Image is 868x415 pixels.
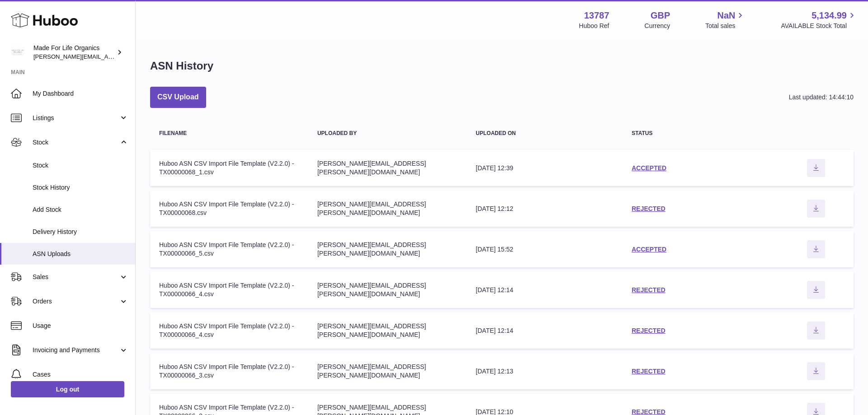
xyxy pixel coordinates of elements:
[476,164,613,173] div: [DATE] 12:39
[33,138,119,147] span: Stock
[33,53,230,60] span: [PERSON_NAME][EMAIL_ADDRESS][PERSON_NAME][DOMAIN_NAME]
[150,121,308,145] th: Filename
[632,205,665,212] a: REJECTED
[705,9,745,30] a: NaN Total sales
[705,22,745,30] span: Total sales
[159,159,299,177] div: Huboo ASN CSV Import File Template (V2.2.0) - TX00000068_1.csv
[33,273,119,281] span: Sales
[781,22,857,30] span: AVAILABLE Stock Total
[476,205,613,213] div: [DATE] 12:12
[150,59,213,73] h1: ASN History
[159,281,299,298] div: Huboo ASN CSV Import File Template (V2.2.0) - TX00000066_4.csv
[651,9,670,22] strong: GBP
[33,346,119,354] span: Invoicing and Payments
[645,22,670,30] div: Currency
[632,286,665,294] a: REJECTED
[33,322,128,330] span: Usage
[476,286,613,294] div: [DATE] 12:14
[159,322,299,339] div: Huboo ASN CSV Import File Template (V2.2.0) - TX00000066_4.csv
[33,297,119,306] span: Orders
[807,240,825,258] button: Download ASN file
[781,9,857,30] a: 5,134.99 AVAILABLE Stock Total
[317,363,458,380] div: [PERSON_NAME][EMAIL_ADDRESS][PERSON_NAME][DOMAIN_NAME]
[33,250,128,258] span: ASN Uploads
[159,363,299,380] div: Huboo ASN CSV Import File Template (V2.2.0) - TX00000066_3.csv
[476,245,613,254] div: [DATE] 15:52
[467,121,623,145] th: Uploaded on
[33,370,128,379] span: Cases
[807,200,825,218] button: Download ASN file
[33,205,128,214] span: Add Stock
[317,322,458,339] div: [PERSON_NAME][EMAIL_ADDRESS][PERSON_NAME][DOMAIN_NAME]
[33,89,128,98] span: My Dashboard
[33,161,128,170] span: Stock
[317,241,458,258] div: [PERSON_NAME][EMAIL_ADDRESS][PERSON_NAME][DOMAIN_NAME]
[717,9,735,22] span: NaN
[584,9,609,22] strong: 13787
[807,362,825,380] button: Download ASN file
[33,228,128,236] span: Delivery History
[317,281,458,298] div: [PERSON_NAME][EMAIL_ADDRESS][PERSON_NAME][DOMAIN_NAME]
[33,44,115,61] div: Made For Life Organics
[33,114,119,122] span: Listings
[159,241,299,258] div: Huboo ASN CSV Import File Template (V2.2.0) - TX00000066_5.csv
[811,9,847,22] span: 5,134.99
[623,121,779,145] th: Status
[807,281,825,299] button: Download ASN file
[632,368,665,375] a: REJECTED
[150,87,206,108] button: CSV Upload
[807,159,825,177] button: Download ASN file
[317,200,458,217] div: [PERSON_NAME][EMAIL_ADDRESS][PERSON_NAME][DOMAIN_NAME]
[33,183,128,192] span: Stock History
[476,367,613,376] div: [DATE] 12:13
[11,46,24,59] img: geoff.winwood@madeforlifeorganics.com
[11,381,124,397] a: Log out
[317,159,458,177] div: [PERSON_NAME][EMAIL_ADDRESS][PERSON_NAME][DOMAIN_NAME]
[789,93,854,102] div: Last updated: 14:44:10
[476,326,613,335] div: [DATE] 12:14
[308,121,467,145] th: Uploaded by
[632,327,665,334] a: REJECTED
[579,22,609,30] div: Huboo Ref
[632,246,666,253] a: ACCEPTED
[807,322,825,340] button: Download ASN file
[159,200,299,217] div: Huboo ASN CSV Import File Template (V2.2.0) - TX00000068.csv
[632,164,666,172] a: ACCEPTED
[779,121,854,145] th: actions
